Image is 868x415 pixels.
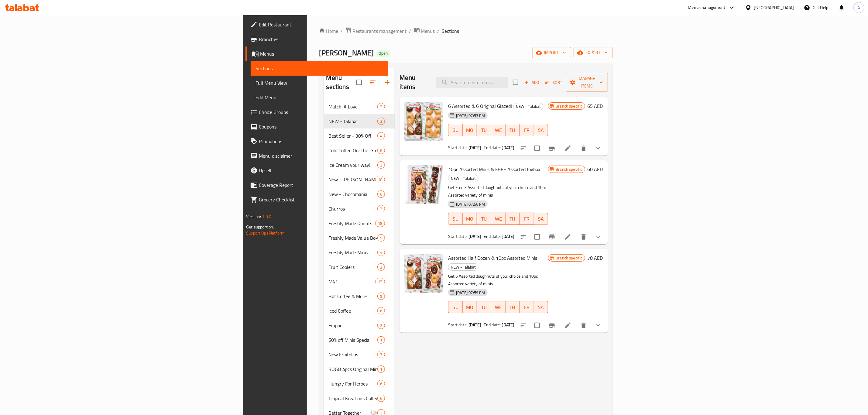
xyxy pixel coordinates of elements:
[448,175,479,182] div: NEW - Talabat
[436,77,508,88] input: search
[324,362,395,376] div: BOGO 4pcs Original Minis1
[448,264,478,271] span: NEW - Talabat
[448,124,463,136] button: SU
[404,165,443,204] img: 10pc Assorted Minis & FREE Assorted Joybox
[479,126,489,135] span: TU
[544,78,564,87] button: Sort
[259,196,383,203] span: Grocery Checklist
[463,213,477,225] button: MO
[520,124,534,136] button: FR
[595,322,602,329] svg: Show Choices
[531,319,544,332] span: Select to update
[329,322,378,329] div: Frappe
[259,167,383,174] span: Upsell
[513,103,544,110] div: NEW - Talabat
[454,113,487,118] span: [DATE] 07:53 PM
[479,214,489,223] span: TU
[319,27,613,35] nav: breadcrumb
[329,118,378,125] div: NEW - Talabat
[591,230,606,244] button: show more
[448,263,479,271] div: NEW - Talabat
[329,176,375,183] div: New - Harry Potter (House of Hogwarts)
[324,245,395,260] div: Freshly Made Minis4
[545,79,562,86] span: Sort
[256,79,383,87] span: Full Menu View
[329,234,378,242] span: Freshly Made Value Boxes
[537,214,546,223] span: SA
[576,230,591,244] button: delete
[574,47,613,58] button: export
[454,201,487,207] span: [DATE] 07:56 PM
[523,79,540,86] span: Add
[329,336,378,344] span: 50% off Minis Special
[591,318,606,333] button: show more
[378,264,385,270] span: 2
[324,114,395,129] div: NEW - Talabat3
[329,307,378,314] span: Iced Coffee
[378,191,385,197] span: 6
[377,249,385,256] div: items
[256,94,383,101] span: Edit Menu
[502,144,515,152] b: [DATE]
[494,214,503,223] span: WE
[409,27,411,35] li: /
[377,147,385,154] div: items
[324,289,395,304] div: Hot Coffee & More9
[365,75,380,90] span: Sort sections
[520,213,534,225] button: FR
[324,99,395,114] div: Match-A Love2
[448,165,540,174] span: 10pc Assorted Minis & FREE Assorted Joybox
[262,213,272,221] span: 1.0.0
[378,118,385,124] span: 3
[541,78,566,87] span: Sort items
[858,4,860,11] span: A
[378,337,385,343] span: 1
[477,301,491,313] button: TU
[245,192,388,207] a: Grocery Checklist
[522,214,532,223] span: FR
[377,365,385,373] div: items
[520,301,534,313] button: FR
[329,147,378,154] span: Cold Coffee On-The-Go
[477,213,491,225] button: TU
[465,214,475,223] span: MO
[324,347,395,362] div: New Fruitellas3
[378,323,385,328] span: 2
[400,73,429,91] h2: Menu items
[484,321,501,329] span: End date:
[578,49,608,57] span: export
[324,333,395,347] div: 50% off Minis Special1
[324,376,395,391] div: Hungry For Heroes6
[377,380,385,387] div: items
[591,141,606,156] button: show more
[329,205,378,212] span: Churros
[378,148,385,153] span: 6
[491,301,506,313] button: WE
[329,365,378,373] span: BOGO 4pcs Original Minis
[516,230,531,244] button: sort-choices
[508,214,517,223] span: TH
[259,123,383,130] span: Coupons
[465,303,475,312] span: MO
[324,187,395,201] div: New - Chocomania6
[324,274,395,289] div: M4112
[448,253,537,262] span: Assorted Half Dozen & 10pc Assorted Minis
[329,132,378,139] span: Best Seller - 30% Off
[329,380,378,387] span: Hungry For Heroes
[324,201,395,216] div: Churros3
[509,76,522,89] span: Select section
[522,126,532,135] span: FR
[545,230,559,244] button: Branch-specific-item
[324,304,395,318] div: Iced Coffee6
[494,126,503,135] span: WE
[376,221,385,226] span: 18
[245,46,388,61] a: Menus
[448,232,468,240] span: Start date:
[465,126,475,135] span: MO
[448,301,463,313] button: SU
